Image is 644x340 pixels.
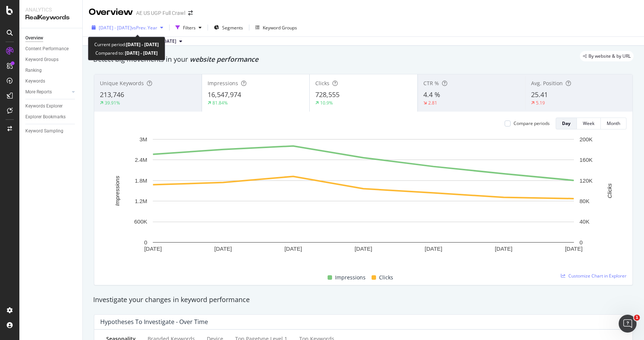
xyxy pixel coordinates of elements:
[25,127,77,135] a: Keyword Sampling
[139,136,147,142] text: 3M
[95,49,158,57] div: Compared to:
[601,118,626,129] button: Month
[212,100,228,106] div: 81.84%
[100,135,626,264] svg: A chart.
[25,34,43,42] div: Overview
[208,90,241,99] span: 16,547,974
[588,54,631,58] span: By website & by URL
[188,10,193,16] div: arrow-right-arrow-left
[25,77,45,85] div: Keywords
[580,157,593,163] text: 160K
[25,113,77,121] a: Explorer Bookmarks
[25,56,59,64] div: Keyword Groups
[25,77,77,85] a: Keywords
[580,177,593,184] text: 120K
[100,90,124,99] span: 213,746
[379,273,393,282] span: Clicks
[315,90,340,99] span: 728,555
[536,100,545,106] div: 5.19
[211,22,246,33] button: Segments
[183,25,196,31] div: Filters
[423,80,439,87] span: CTR %
[335,273,366,282] span: Impressions
[94,40,159,49] div: Current period:
[263,25,297,31] div: Keyword Groups
[135,177,147,184] text: 1.8M
[173,22,205,33] button: Filters
[561,273,626,279] a: Customize Chart in Explorer
[284,246,302,252] text: [DATE]
[25,67,42,74] div: Ranking
[577,118,601,129] button: Week
[25,127,63,135] div: Keyword Sampling
[252,22,300,33] button: Keyword Groups
[583,120,594,126] div: Week
[100,80,144,87] span: Unique Keywords
[634,315,640,321] span: 1
[315,80,329,87] span: Clicks
[514,120,550,126] div: Compare periods
[580,136,593,142] text: 200K
[425,246,442,252] text: [DATE]
[134,218,147,225] text: 600K
[25,34,77,42] a: Overview
[114,176,120,206] text: Impressions
[25,102,77,110] a: Keywords Explorer
[25,113,66,121] div: Explorer Bookmarks
[100,318,208,325] div: Hypotheses to Investigate - Over Time
[132,25,157,31] span: vs Prev. Year
[25,13,76,22] div: RealKeywords
[126,41,159,48] b: [DATE] - [DATE]
[105,100,120,106] div: 39.91%
[556,118,577,129] button: Day
[495,246,512,252] text: [DATE]
[25,88,52,96] div: More Reports
[222,25,243,31] span: Segments
[607,120,620,126] div: Month
[135,198,147,204] text: 1.2M
[162,38,176,45] span: 2025 Sep. 5th
[208,80,238,87] span: Impressions
[214,246,232,252] text: [DATE]
[144,239,147,246] text: 0
[428,100,437,106] div: 2.81
[124,50,158,56] b: [DATE] - [DATE]
[25,56,77,64] a: Keyword Groups
[89,22,166,33] button: [DATE] - [DATE]vsPrev. Year
[580,51,634,61] div: legacy label
[136,9,185,17] div: AE US UGP Full Crawl
[580,218,590,225] text: 40K
[25,67,77,74] a: Ranking
[25,88,70,96] a: More Reports
[144,246,162,252] text: [DATE]
[354,246,372,252] text: [DATE]
[423,90,440,99] span: 4.4 %
[135,157,147,163] text: 2.4M
[93,295,634,305] div: Investigate your changes in keyword performance
[25,45,77,53] a: Content Performance
[531,90,548,99] span: 25.41
[25,45,69,53] div: Content Performance
[580,239,583,246] text: 0
[562,120,571,126] div: Day
[568,273,626,279] span: Customize Chart in Explorer
[320,100,333,106] div: 10.9%
[99,25,132,31] span: [DATE] - [DATE]
[25,6,76,13] div: Analytics
[159,37,185,46] button: [DATE]
[89,6,133,19] div: Overview
[25,102,63,110] div: Keywords Explorer
[565,246,583,252] text: [DATE]
[619,315,637,333] iframe: Intercom live chat
[580,198,590,204] text: 80K
[606,183,613,198] text: Clicks
[531,80,563,87] span: Avg. Position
